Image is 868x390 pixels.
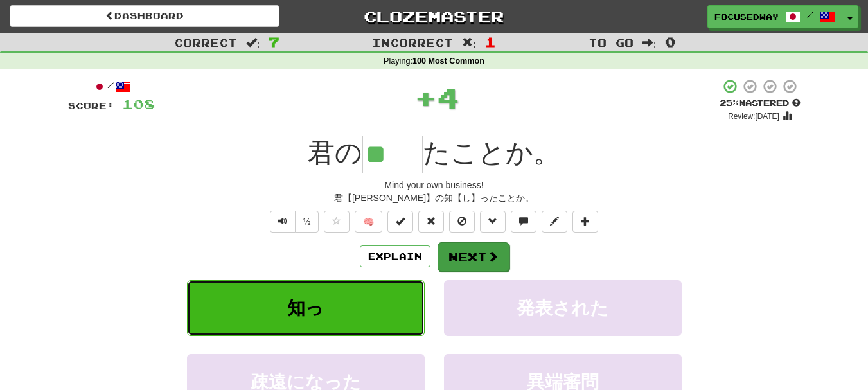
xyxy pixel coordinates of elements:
span: / [807,10,813,19]
button: Favorite sentence (alt+f) [324,211,350,233]
button: Edit sentence (alt+d) [542,211,567,233]
button: Add to collection (alt+a) [572,211,598,233]
span: 1 [485,34,496,49]
strong: 100 Most Common [412,57,484,66]
span: 7 [269,34,279,49]
button: Explain [360,245,430,267]
span: たことか。 [423,137,560,168]
span: + [414,78,437,117]
a: Clozemaster [299,5,569,28]
span: 0 [665,34,676,49]
span: FocusedWay [714,11,779,22]
span: To go [589,36,633,49]
span: 発表された [517,298,608,318]
span: 知っ [287,298,324,318]
a: FocusedWay / [707,5,842,28]
span: : [246,37,260,48]
button: Play sentence audio (ctl+space) [270,211,296,233]
button: ½ [295,211,319,233]
div: / [68,78,155,94]
button: 知っ [187,280,425,336]
span: : [462,37,476,48]
div: Mastered [720,98,801,109]
button: Grammar (alt+g) [480,211,506,233]
button: Ignore sentence (alt+i) [449,211,475,233]
button: 発表された [444,280,682,336]
button: Reset to 0% Mastered (alt+r) [418,211,444,233]
button: Set this sentence to 100% Mastered (alt+m) [387,211,413,233]
span: : [642,37,657,48]
button: Discuss sentence (alt+u) [511,211,536,233]
span: Correct [174,36,237,49]
div: Text-to-speech controls [267,211,319,233]
span: 4 [437,82,459,114]
button: 🧠 [355,211,382,233]
button: Next [438,242,509,272]
span: 25 % [720,98,739,108]
div: 君【[PERSON_NAME]】の知【し】ったことか。 [68,191,801,204]
span: 108 [122,96,155,112]
span: 君の [308,137,362,168]
span: Score: [68,100,114,111]
a: Dashboard [10,5,279,27]
div: Mind your own business! [68,179,801,191]
span: Incorrect [372,36,453,49]
small: Review: [DATE] [728,112,779,121]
